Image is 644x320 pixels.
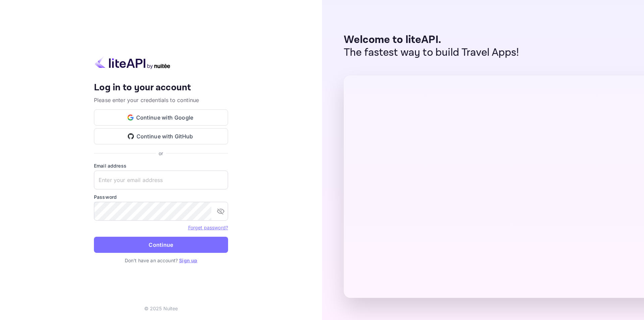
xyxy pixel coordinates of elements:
button: Continue [94,237,228,253]
h4: Log in to your account [94,82,228,94]
a: Forget password? [188,224,228,231]
a: Forget password? [188,225,228,230]
a: Sign up [179,258,197,263]
input: Enter your email address [94,171,228,189]
p: Don't have an account? [94,257,228,264]
p: The fastest way to build Travel Apps! [344,46,519,59]
label: Password [94,193,228,200]
button: Continue with GitHub [94,128,228,144]
img: liteapi [94,56,171,69]
p: Welcome to liteAPI. [344,34,519,46]
p: © 2025 Nuitee [144,305,178,312]
label: Email address [94,162,228,169]
button: toggle password visibility [214,204,227,218]
p: or [159,150,163,157]
button: Continue with Google [94,109,228,126]
p: Please enter your credentials to continue [94,96,228,104]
